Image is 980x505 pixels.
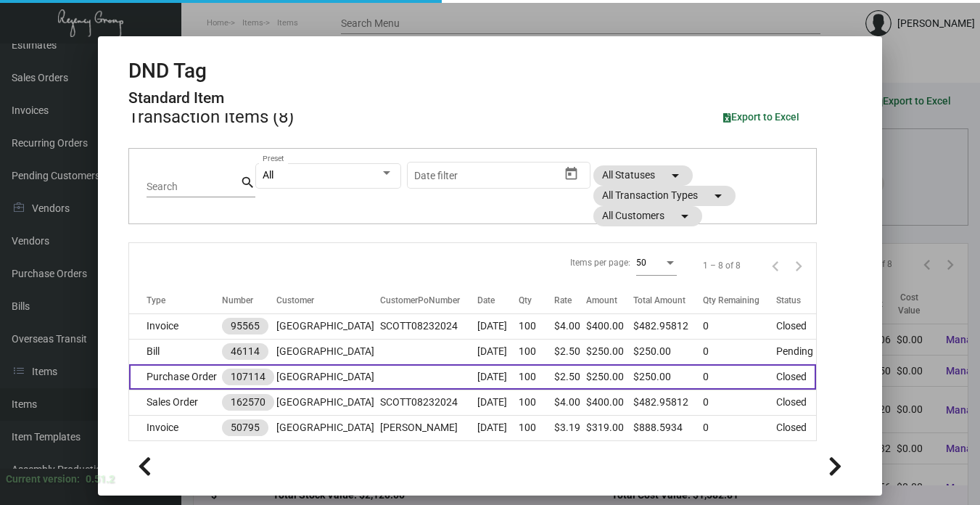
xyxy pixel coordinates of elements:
div: Qty Remaining [703,294,759,307]
td: 0 [703,364,776,390]
td: $4.00 [554,313,586,339]
td: 100 [519,313,554,339]
td: $482.95812 [633,313,703,339]
mat-select: Items per page: [636,257,677,268]
input: End date [472,170,541,181]
div: Rate [554,294,572,307]
td: $250.00 [586,339,633,364]
td: $3.19 [554,415,586,440]
td: SCOTT08232024 [380,313,478,339]
div: 1 – 8 of 8 [703,259,741,272]
td: 100 [519,440,554,466]
mat-chip: 46114 [222,343,268,360]
td: $250.00 [586,364,633,390]
td: $352.50 [633,440,703,466]
div: Items per page: [570,256,630,269]
td: Invoice [129,415,221,440]
div: Date [477,294,519,307]
mat-chip: All Transaction Types [593,186,736,206]
td: $400.00 [586,313,633,339]
td: $4.00 [554,390,586,415]
td: [GEOGRAPHIC_DATA] [276,440,379,466]
div: CustomerPoNumber [380,294,478,307]
div: Total Amount [633,294,685,307]
td: [DATE] [477,313,519,339]
mat-icon: search [240,174,255,192]
div: 0.51.2 [86,472,115,487]
div: Total Amount [633,294,703,307]
td: 0 [703,313,776,339]
button: Open calendar [559,162,582,185]
span: Export to Excel [723,111,799,123]
h2: DND Tag [128,59,224,83]
td: $400.00 [586,390,633,415]
td: Purchase Order [129,364,221,390]
td: 0 [703,339,776,364]
mat-icon: arrow_drop_down [676,208,693,225]
td: [GEOGRAPHIC_DATA] [276,390,379,415]
mat-chip: 107114 [222,369,274,385]
div: Number [222,294,253,307]
button: Previous page [764,254,787,277]
span: All [263,169,273,181]
span: 50 [636,258,646,268]
div: Transaction Items (8) [128,104,294,130]
div: Qty [519,294,532,307]
mat-chip: 162570 [222,394,274,411]
div: Date [477,294,495,307]
td: Pending [776,339,816,364]
td: [PERSON_NAME] [380,415,478,440]
h4: Standard Item [128,89,224,107]
td: Bill [129,440,221,466]
mat-icon: arrow_drop_down [667,167,684,184]
td: 0 [703,415,776,440]
td: [DATE] [477,390,519,415]
div: Qty [519,294,554,307]
mat-chip: 50795 [222,419,268,436]
input: Start date [414,170,459,181]
td: [GEOGRAPHIC_DATA] [276,313,379,339]
td: Closed [776,364,816,390]
td: SCOTT08232024 [380,390,478,415]
td: [GEOGRAPHIC_DATA] [276,339,379,364]
div: Current version: [6,472,80,487]
td: Closed [776,415,816,440]
td: [GEOGRAPHIC_DATA] [276,415,379,440]
td: $482.95812 [633,390,703,415]
td: 100 [519,390,554,415]
td: Sales Order [129,390,221,415]
td: [GEOGRAPHIC_DATA] [276,364,379,390]
td: 0 [703,440,776,466]
td: Invoice [129,313,221,339]
td: $2.50 [554,339,586,364]
td: Closed [776,390,816,415]
div: Customer [276,294,379,307]
td: [DATE] [477,339,519,364]
td: Pending [776,440,816,466]
div: Amount [586,294,633,307]
td: $1.90 [554,440,586,466]
td: 100 [519,339,554,364]
mat-chip: All Statuses [593,165,693,186]
td: $888.5934 [633,415,703,440]
td: [DATE] [477,364,519,390]
div: Status [776,294,801,307]
button: Export to Excel [712,104,811,130]
td: $319.00 [586,415,633,440]
td: $2.50 [554,364,586,390]
div: Type [147,294,221,307]
mat-icon: arrow_drop_down [709,187,727,205]
td: [DATE] [477,415,519,440]
div: Qty Remaining [703,294,776,307]
div: Amount [586,294,617,307]
td: $250.00 [633,364,703,390]
td: 0 [703,390,776,415]
td: 100 [519,364,554,390]
button: Next page [787,254,810,277]
div: Type [147,294,165,307]
div: Number [222,294,277,307]
td: 100 [519,415,554,440]
div: Customer [276,294,314,307]
mat-chip: All Customers [593,206,702,226]
td: Closed [776,313,816,339]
